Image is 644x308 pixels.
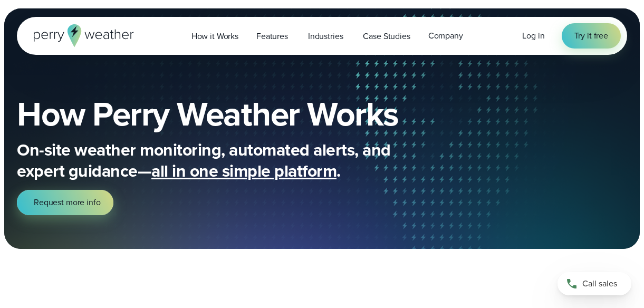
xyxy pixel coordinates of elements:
[308,30,343,43] span: Industries
[151,158,337,184] span: all in one simple platform
[17,97,470,131] h1: How Perry Weather Works
[17,190,113,215] a: Request more info
[354,25,419,47] a: Case Studies
[17,139,439,181] p: On-site weather monitoring, automated alerts, and expert guidance— .
[582,277,617,290] span: Call sales
[363,30,410,43] span: Case Studies
[428,30,463,42] span: Company
[34,196,101,209] span: Request more info
[182,25,247,47] a: How it Works
[522,30,544,42] a: Log in
[562,23,621,49] a: Try it free
[574,30,608,42] span: Try it free
[191,30,238,43] span: How it Works
[256,30,288,43] span: Features
[558,272,631,295] a: Call sales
